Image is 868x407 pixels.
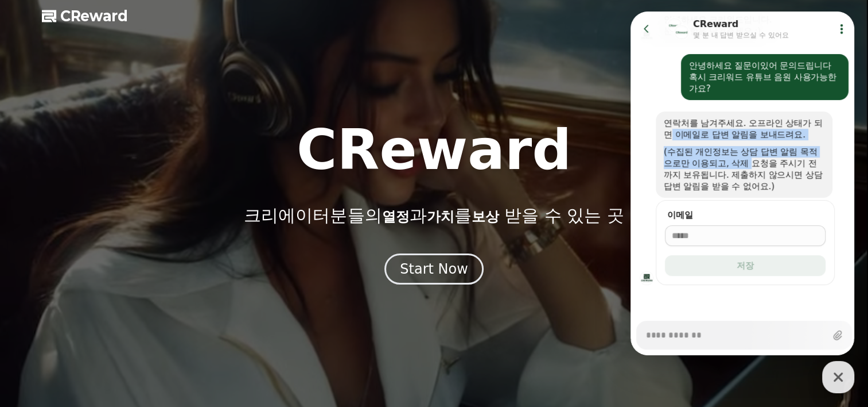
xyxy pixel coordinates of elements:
span: 가치 [426,209,454,225]
a: 로그인 [799,9,827,23]
button: Start Now [384,254,484,285]
h1: CReward [297,122,571,178]
span: 열정 [382,209,409,225]
span: 보상 [471,209,499,225]
a: CReward [42,7,128,25]
a: Start Now [384,265,484,276]
p: 크리에이터분들의 과 를 받을 수 있는 곳 [244,205,624,226]
div: Start Now [400,260,468,278]
span: CReward [60,7,128,25]
iframe: Channel chat [630,11,854,355]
